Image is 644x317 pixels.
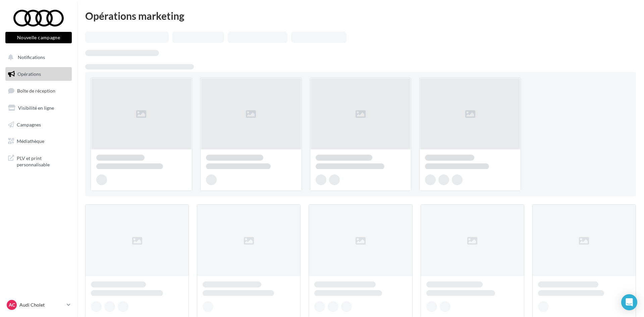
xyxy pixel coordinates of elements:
span: Médiathèque [17,138,44,144]
a: PLV et print personnalisable [4,151,73,171]
a: Campagnes [4,118,73,132]
span: Campagnes [17,121,41,127]
span: Boîte de réception [17,88,55,94]
span: Visibilité en ligne [18,105,54,111]
a: Boîte de réception [4,84,73,98]
a: AC Audi Cholet [5,299,72,311]
span: AC [9,302,15,308]
div: Open Intercom Messenger [621,294,637,310]
a: Médiathèque [4,134,73,148]
span: PLV et print personnalisable [17,154,69,168]
a: Opérations [4,67,73,81]
div: Opérations marketing [85,11,636,21]
span: Opérations [17,71,41,77]
span: Notifications [18,54,45,60]
button: Nouvelle campagne [5,32,72,43]
p: Audi Cholet [19,302,64,308]
a: Visibilité en ligne [4,101,73,115]
button: Notifications [4,50,70,64]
